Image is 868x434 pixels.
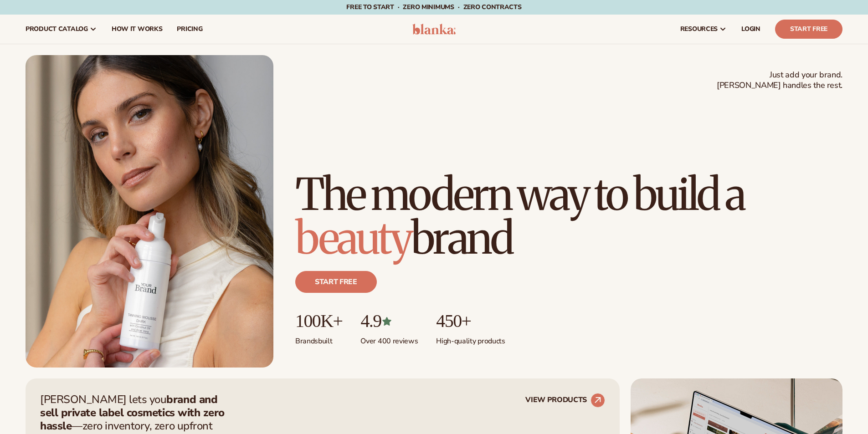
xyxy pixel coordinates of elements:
span: LOGIN [741,26,760,33]
span: beauty [295,211,411,266]
span: How It Works [112,26,163,33]
a: pricing [169,15,210,44]
p: Brands built [295,331,342,346]
img: Female holding tanning mousse. [26,55,273,368]
a: How It Works [104,15,170,44]
a: Start free [295,271,377,293]
a: Start Free [775,20,842,39]
a: LOGIN [734,15,768,44]
p: 450+ [436,311,505,331]
strong: brand and sell private label cosmetics with zero hassle [40,392,225,433]
h1: The modern way to build a brand [295,173,842,260]
img: logo [412,24,456,35]
p: 4.9 [360,311,418,331]
p: High-quality products [436,331,505,346]
span: Free to start · ZERO minimums · ZERO contracts [346,3,521,11]
a: resources [673,15,734,44]
span: product catalog [26,26,88,33]
a: product catalog [18,15,104,44]
span: Just add your brand. [PERSON_NAME] handles the rest. [717,70,842,91]
span: pricing [177,26,202,33]
p: Over 400 reviews [360,331,418,346]
p: 100K+ [295,311,342,331]
a: VIEW PRODUCTS [525,393,605,408]
span: resources [680,26,718,33]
